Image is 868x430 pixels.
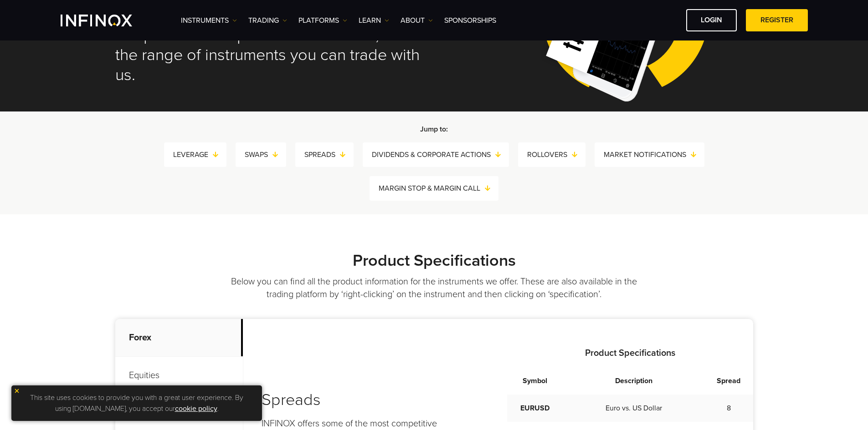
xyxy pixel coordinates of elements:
[115,5,421,86] h2: Find out more about spreads, leverage, swaps and other product information, for the range of inst...
[527,148,586,161] a: ROLLOVERS
[420,125,448,134] strong: Jump to:
[359,15,389,26] a: Learn
[604,148,704,161] a: MARKET NOTIFICATIONS
[115,319,243,357] p: Forex
[223,275,645,301] p: Below you can find all the product information for the instruments we offer. These are also avail...
[563,367,704,395] th: Description
[686,9,737,31] a: LOGIN
[115,357,243,395] p: Equities
[379,182,498,195] a: MARGIN STOP & MARGIN CALL
[507,395,563,422] td: EURUSD
[704,395,753,422] td: 8
[563,395,704,422] td: Euro vs. US Dollar
[353,251,516,270] strong: Product Specifications
[175,404,217,413] a: cookie policy
[746,9,808,31] a: REGISTER
[444,15,496,26] a: SPONSORSHIPS
[245,148,286,161] a: SWAPS
[181,15,237,26] a: Instruments
[298,15,347,26] a: PLATFORMS
[704,367,753,395] th: Spread
[507,367,563,395] th: Symbol
[14,388,20,394] img: yellow close icon
[262,390,458,410] h3: Spreads
[585,348,675,359] strong: Product Specifications
[16,390,257,416] p: This site uses cookies to provide you with a great user experience. By using [DOMAIN_NAME], you a...
[401,15,433,26] a: ABOUT
[248,15,287,26] a: TRADING
[304,148,354,161] a: SPREADS
[372,148,509,161] a: DIVIDENDS & CORPORATE ACTIONS
[61,15,154,26] a: INFINOX Logo
[173,148,226,161] a: LEVERAGE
